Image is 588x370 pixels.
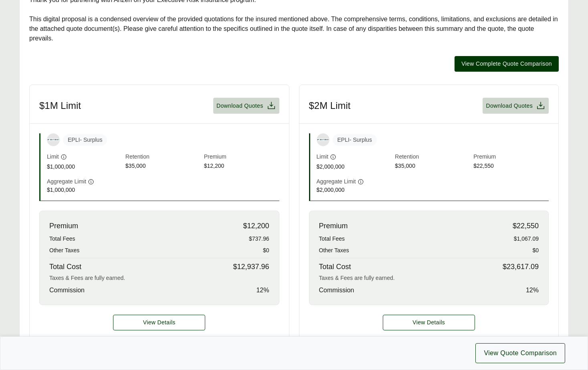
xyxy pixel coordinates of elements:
span: View Details [412,318,445,327]
a: $1M Limit details [113,315,205,330]
span: Commission [319,286,354,295]
span: Aggregate Limit [47,177,86,186]
span: Download Quotes [486,102,533,110]
span: Total Cost [319,261,351,272]
span: $1,067.09 [514,235,539,243]
span: $12,200 [243,221,269,231]
span: Retention [395,153,470,162]
span: EPLI - Surplus [63,134,107,146]
span: Retention [125,153,201,162]
button: Download Quotes [213,98,279,114]
span: $2,000,000 [317,163,392,171]
img: Counterpart [317,139,329,141]
span: Limit [47,153,59,161]
a: $2M Limit details [383,315,475,330]
h3: $1M Limit [39,100,81,112]
span: Aggregate Limit [317,177,356,186]
h3: $2M Limit [309,100,351,112]
button: View Quote Comparison [475,343,565,363]
span: View Details [143,318,176,327]
span: $12,937.96 [233,261,269,272]
span: Other Taxes [49,246,79,255]
span: Other Taxes [319,246,349,255]
span: 12 % [526,286,539,295]
span: Premium [473,153,549,162]
span: $12,200 [204,162,279,171]
span: View Complete Quote Comparison [461,60,552,68]
span: Premium [49,221,78,231]
button: View Details [113,315,205,330]
span: Download Quotes [216,102,263,110]
span: $1,000,000 [47,163,122,171]
span: Total Cost [49,261,81,272]
span: Limit [317,153,329,161]
span: $22,550 [473,162,549,171]
span: $1,000,000 [47,186,122,194]
span: $35,000 [395,162,470,171]
span: Total Fees [319,235,345,243]
span: $737.96 [249,235,269,243]
span: $2,000,000 [317,186,392,194]
span: EPLI - Surplus [333,134,377,146]
span: $35,000 [125,162,201,171]
div: Taxes & Fees are fully earned. [319,274,539,282]
span: $22,550 [513,221,539,231]
span: $0 [263,246,269,255]
span: 12 % [256,286,269,295]
span: Commission [49,286,85,295]
span: $23,617.09 [503,261,539,272]
span: View Quote Comparison [484,348,557,358]
button: View Complete Quote Comparison [455,56,559,72]
img: Counterpart [47,139,59,141]
span: Total Fees [49,235,75,243]
button: Download Quotes [483,98,549,114]
span: Premium [204,153,279,162]
span: Premium [319,221,348,231]
div: Taxes & Fees are fully earned. [49,274,269,282]
span: $0 [532,246,539,255]
button: View Details [383,315,475,330]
